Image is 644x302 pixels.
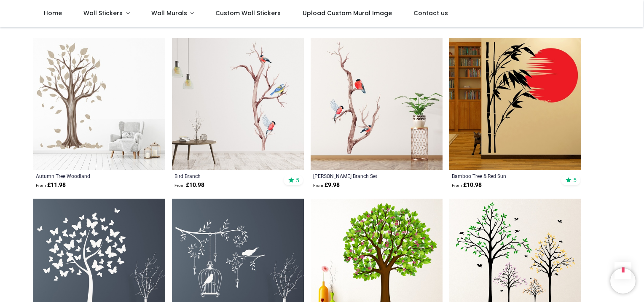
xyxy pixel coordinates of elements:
[44,9,62,17] span: Home
[33,38,165,170] img: Autumn Tree Woodland Wall Sticker
[83,9,123,17] span: Wall Stickers
[573,176,577,184] span: 5
[449,38,581,170] img: Bamboo Tree & Red Sun Wall Sticker
[215,9,281,17] span: Custom Wall Stickers
[311,38,443,170] img: Robin Bird Branch Wall Sticker Set
[303,9,392,17] span: Upload Custom Mural Image
[313,173,415,179] a: [PERSON_NAME] Branch Set
[313,183,323,188] span: From
[313,181,340,189] strong: £ 9.98
[174,173,276,179] a: Bird Branch
[452,183,462,188] span: From
[172,38,304,170] img: Bird Branch Wall Sticker
[296,176,299,184] span: 5
[452,181,482,189] strong: £ 10.98
[36,173,137,179] a: Autumn Tree Woodland
[452,173,553,179] a: Bamboo Tree & Red Sun
[413,9,448,17] span: Contact us
[36,183,46,188] span: From
[36,181,66,189] strong: £ 11.98
[610,268,636,294] iframe: Brevo live chat
[174,183,185,188] span: From
[174,181,204,189] strong: £ 10.98
[151,9,187,17] span: Wall Murals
